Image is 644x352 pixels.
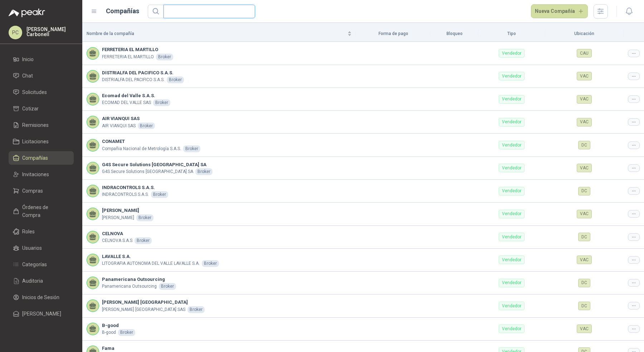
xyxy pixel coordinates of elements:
[135,237,152,244] div: Broker
[22,203,67,219] span: Órdenes de Compra
[9,307,74,321] a: [PERSON_NAME]
[22,154,48,162] span: Compañías
[102,329,116,336] p: B-good
[578,233,590,241] div: DC
[102,161,213,168] b: G4S Secure Solutions [GEOGRAPHIC_DATA] SA
[499,233,525,241] div: Vendedor
[9,200,74,222] a: Órdenes de Compra
[22,105,39,113] span: Cotizar
[195,168,213,175] div: Broker
[102,260,200,267] p: LITOGRAFIA AUTONOMA DEL VALLE LAVALLE S.A.
[577,95,592,104] div: VAC
[187,306,205,313] div: Broker
[102,123,136,129] p: AIR VIANQUI SAS
[136,214,153,221] div: Broker
[9,168,74,181] a: Invitaciones
[138,123,155,129] div: Broker
[9,258,74,271] a: Categorías
[22,244,42,252] span: Usuarios
[577,256,592,264] div: VAC
[159,283,176,290] div: Broker
[577,118,592,127] div: VAC
[167,76,184,83] div: Broker
[499,72,525,80] div: Vendedor
[9,241,74,255] a: Usuarios
[9,184,74,198] a: Compras
[102,299,205,306] b: [PERSON_NAME] [GEOGRAPHIC_DATA]
[478,26,545,42] th: Tipo
[499,49,525,58] div: Vendedor
[545,26,624,42] th: Ubicación
[102,99,151,106] p: ECOMAD DEL VALLE SAS
[102,54,154,60] p: FERRETERIA EL MARTILLO
[9,102,74,115] a: Cotizar
[102,92,170,99] b: Ecomad del Valle S.A.S.
[102,237,132,244] p: CELNOVA S.A.S
[578,141,590,149] div: DC
[102,46,173,53] b: FERRETERIA EL MARTILLO
[9,69,74,83] a: Chat
[499,324,525,333] div: Vendedor
[577,210,592,218] div: VAC
[102,115,155,122] b: AIR VIANQUI SAS
[102,191,149,198] p: INDRACONTROLS S.A.S.
[22,138,49,145] span: Licitaciones
[9,135,74,148] a: Licitaciones
[22,293,59,301] span: Inicios de Sesión
[22,310,61,318] span: [PERSON_NAME]
[102,322,135,329] b: B-good
[9,85,74,99] a: Solicitudes
[202,260,219,267] div: Broker
[102,283,157,290] p: Panamericana Outsourcing
[102,253,219,260] b: LAVALLE S.A.
[9,9,45,17] img: Logo peakr
[9,151,74,165] a: Compañías
[102,168,193,175] p: G4S Secure Solutions [GEOGRAPHIC_DATA] SA
[9,26,22,39] div: PC
[102,138,200,145] b: CONAMET
[22,261,47,268] span: Categorías
[9,118,74,132] a: Remisiones
[578,279,590,287] div: DC
[9,53,74,66] a: Inicio
[22,121,49,129] span: Remisiones
[183,145,200,152] div: Broker
[26,27,74,37] p: [PERSON_NAME] Carbonell
[499,141,525,149] div: Vendedor
[499,187,525,195] div: Vendedor
[82,26,356,42] th: Nombre de la compañía
[106,6,139,16] h1: Compañías
[102,306,185,313] p: [PERSON_NAME] [GEOGRAPHIC_DATA] SAS
[151,191,168,198] div: Broker
[22,187,43,195] span: Compras
[578,187,590,195] div: DC
[22,88,47,96] span: Solicitudes
[22,170,49,178] span: Invitaciones
[531,4,588,19] button: Nueva Compañía
[102,214,134,221] p: [PERSON_NAME]
[577,324,592,333] div: VAC
[102,184,168,191] b: INDRACONTROLS S.A.S.
[153,99,170,106] div: Broker
[22,55,34,63] span: Inicio
[499,302,525,310] div: Vendedor
[102,69,184,76] b: DISTRIALFA DEL PACIFICO S.A.S.
[102,230,152,237] b: CELNOVA
[102,345,132,352] b: Fama
[22,277,43,285] span: Auditoria
[499,279,525,287] div: Vendedor
[499,95,525,104] div: Vendedor
[9,225,74,238] a: Roles
[578,302,590,310] div: DC
[356,26,430,42] th: Forma de pago
[156,54,173,60] div: Broker
[102,207,153,214] b: [PERSON_NAME]
[22,228,35,236] span: Roles
[499,256,525,264] div: Vendedor
[499,164,525,172] div: Vendedor
[577,164,592,172] div: VAC
[577,72,592,80] div: VAC
[430,26,478,42] th: Bloqueo
[499,210,525,218] div: Vendedor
